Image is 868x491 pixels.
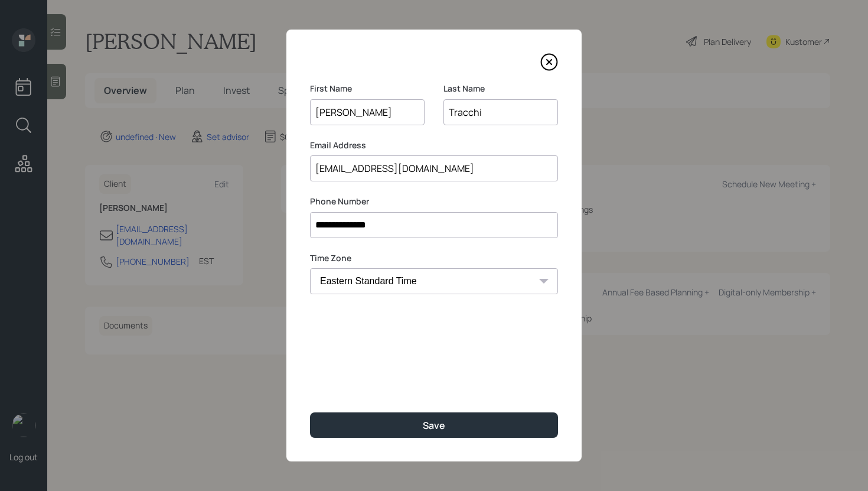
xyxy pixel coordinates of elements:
button: Save [310,412,558,438]
label: Last Name [443,83,558,95]
label: Phone Number [310,196,558,207]
label: Time Zone [310,252,558,264]
label: First Name [310,83,425,95]
label: Email Address [310,139,558,151]
div: Save [423,419,445,432]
